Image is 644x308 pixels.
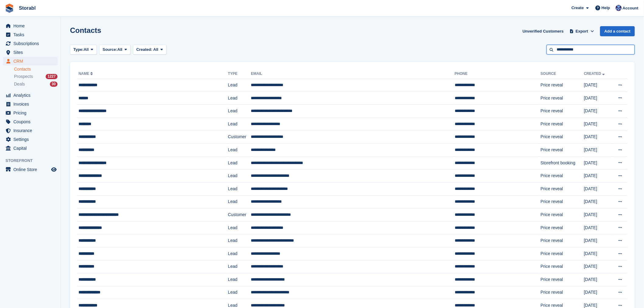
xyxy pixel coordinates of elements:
span: Subscriptions [13,39,50,48]
a: menu [3,126,58,135]
td: Price reveal [541,131,584,144]
td: [DATE] [584,92,612,105]
a: menu [3,39,58,48]
td: Lead [228,247,251,260]
span: All [153,47,159,52]
td: Price reveal [541,79,584,92]
button: Created: All [133,45,166,55]
span: Create [572,5,584,11]
td: Storefront booking [541,156,584,170]
h1: Contacts [70,26,101,34]
a: Preview store [50,166,58,173]
td: [DATE] [584,208,612,222]
th: Phone [455,69,541,79]
span: Capital [13,144,50,152]
span: Source: [103,47,117,53]
a: Created [584,72,606,76]
td: Customer [228,208,251,222]
td: [DATE] [584,286,612,299]
td: [DATE] [584,260,612,273]
td: [DATE] [584,156,612,170]
td: Price reveal [541,105,584,118]
td: Price reveal [541,273,584,286]
td: Price reveal [541,208,584,222]
th: Source [541,69,584,79]
td: Lead [228,195,251,208]
span: CRM [13,57,50,65]
a: menu [3,30,58,39]
td: [DATE] [584,105,612,118]
td: Price reveal [541,234,584,247]
a: Contacts [14,66,58,72]
span: Sites [13,48,50,57]
span: Created: [136,47,152,52]
span: Pricing [13,109,50,117]
span: All [117,47,123,53]
button: Type: All [70,45,97,55]
td: Price reveal [541,92,584,105]
td: Price reveal [541,144,584,157]
td: Lead [228,234,251,247]
td: Price reveal [541,286,584,299]
div: 30 [50,82,58,87]
td: Lead [228,92,251,105]
img: Tegan Ewart [616,5,622,11]
a: menu [3,91,58,100]
span: Insurance [13,126,50,135]
td: Price reveal [541,170,584,183]
td: [DATE] [584,221,612,234]
td: Lead [228,79,251,92]
img: stora-icon-8386f47178a22dfd0bd8f6a31ec36ba5ce8667c1dd55bd0f319d3a0aa187defe.svg [5,4,14,13]
span: Invoices [13,100,50,108]
td: [DATE] [584,117,612,131]
td: [DATE] [584,273,612,286]
span: Analytics [13,91,50,100]
td: [DATE] [584,131,612,144]
a: Prospects 1227 [14,73,58,80]
td: Price reveal [541,247,584,260]
th: Email [251,69,455,79]
span: Settings [13,135,50,144]
td: Lead [228,221,251,234]
span: Deals [14,81,25,87]
div: 1227 [46,74,58,79]
a: menu [3,22,58,30]
a: menu [3,165,58,174]
td: [DATE] [584,234,612,247]
td: Lead [228,286,251,299]
span: Export [576,28,588,34]
td: Lead [228,105,251,118]
a: menu [3,135,58,144]
td: [DATE] [584,170,612,183]
span: Coupons [13,117,50,126]
td: Lead [228,117,251,131]
span: Storefront [5,158,61,164]
td: [DATE] [584,182,612,195]
a: Deals 30 [14,81,58,87]
td: Customer [228,131,251,144]
a: menu [3,109,58,117]
button: Source: All [99,45,131,55]
td: [DATE] [584,79,612,92]
span: Help [602,5,610,11]
th: Type [228,69,251,79]
td: [DATE] [584,144,612,157]
a: Unverified Customers [520,26,566,36]
td: Price reveal [541,260,584,273]
td: Lead [228,156,251,170]
td: [DATE] [584,247,612,260]
td: Lead [228,182,251,195]
a: menu [3,100,58,108]
td: Lead [228,144,251,157]
td: Price reveal [541,182,584,195]
a: Add a contact [600,26,635,36]
a: Name [79,72,94,76]
a: menu [3,57,58,65]
a: Storabl [16,3,38,13]
a: menu [3,144,58,152]
td: Lead [228,273,251,286]
span: Tasks [13,30,50,39]
button: Export [569,26,595,36]
a: menu [3,48,58,57]
td: Price reveal [541,221,584,234]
